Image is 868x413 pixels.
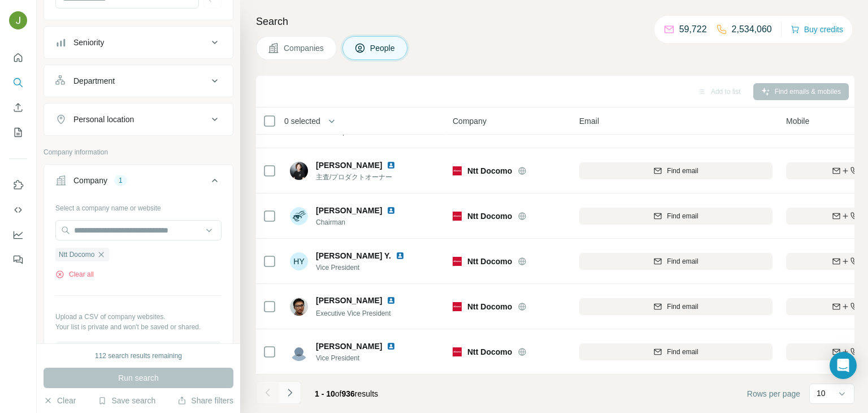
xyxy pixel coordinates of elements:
[387,342,396,351] img: LinkedIn logo
[316,341,382,352] span: [PERSON_NAME]
[387,161,396,170] img: LinkedIn logo
[95,351,182,361] div: 112 search results remaining
[55,199,222,213] div: Select a company name or website
[667,347,698,357] span: Find email
[73,175,107,186] div: Company
[387,206,396,215] img: LinkedIn logo
[315,389,378,398] span: results
[284,42,325,54] span: Companies
[316,205,382,216] span: [PERSON_NAME]
[9,200,27,220] button: Use Surfe API
[467,346,512,358] span: Ntt Docomo
[9,122,27,143] button: My lists
[786,115,809,127] span: Mobile
[667,166,698,176] span: Find email
[830,352,857,379] div: Open Intercom Messenger
[467,210,512,222] span: Ntt Docomo
[370,42,396,54] span: People
[44,395,76,406] button: Clear
[667,302,698,312] span: Find email
[73,37,104,48] div: Seniority
[335,389,342,398] span: of
[315,389,335,398] span: 1 - 10
[453,347,462,356] img: Logo of Ntt Docomo
[316,263,418,273] span: Vice President
[387,296,396,305] img: LinkedIn logo
[453,166,462,175] img: Logo of Ntt Docomo
[9,175,27,195] button: Use Surfe on LinkedIn
[467,301,512,312] span: Ntt Docomo
[73,75,115,87] div: Department
[747,388,800,399] span: Rows per page
[817,388,826,399] p: 10
[396,251,405,260] img: LinkedIn logo
[55,322,222,332] p: Your list is private and won't be saved or shared.
[453,302,462,311] img: Logo of Ntt Docomo
[467,165,512,177] span: Ntt Docomo
[290,207,308,225] img: Avatar
[98,395,155,406] button: Save search
[256,14,854,29] h4: Search
[316,160,382,171] span: [PERSON_NAME]
[316,250,391,261] span: [PERSON_NAME] Y.
[73,114,134,125] div: Personal location
[342,389,355,398] span: 936
[44,29,233,56] button: Seniority
[667,211,698,221] span: Find email
[732,23,772,36] p: 2,534,060
[290,343,308,361] img: Avatar
[290,162,308,180] img: Avatar
[9,48,27,68] button: Quick start
[791,21,843,37] button: Buy credits
[453,257,462,266] img: Logo of Ntt Docomo
[453,212,462,221] img: Logo of Ntt Docomo
[9,11,27,29] img: Avatar
[579,115,599,127] span: Email
[316,217,409,227] span: Chairman
[9,225,27,245] button: Dashboard
[44,147,233,157] p: Company information
[667,256,698,266] span: Find email
[44,67,233,94] button: Department
[679,23,707,36] p: 59,722
[579,253,772,270] button: Find email
[290,298,308,316] img: Avatar
[316,295,382,306] span: [PERSON_NAME]
[290,252,308,270] div: HY
[279,381,301,404] button: Navigate to next page
[44,106,233,133] button: Personal location
[284,115,320,127] span: 0 selected
[114,175,127,186] div: 1
[316,353,409,363] span: Vice President
[579,343,772,360] button: Find email
[177,395,233,406] button: Share filters
[467,256,512,267] span: Ntt Docomo
[453,115,487,127] span: Company
[579,298,772,315] button: Find email
[9,97,27,118] button: Enrich CSV
[316,309,391,317] span: Executive Vice President
[55,312,222,322] p: Upload a CSV of company websites.
[55,269,94,279] button: Clear all
[44,167,233,199] button: Company1
[9,249,27,270] button: Feedback
[55,341,222,362] button: Upload a list of companies
[9,72,27,93] button: Search
[579,162,772,179] button: Find email
[316,172,409,182] span: 主査/プロダクトオーナー
[59,249,94,260] span: Ntt Docomo
[579,208,772,225] button: Find email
